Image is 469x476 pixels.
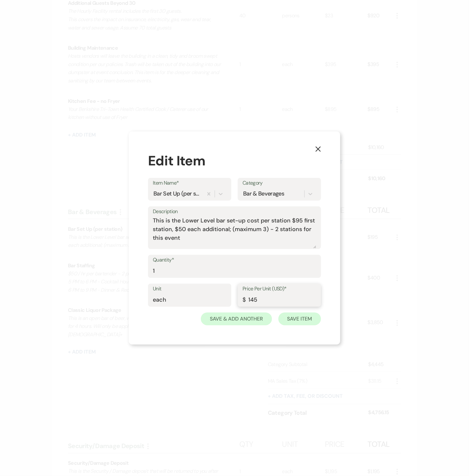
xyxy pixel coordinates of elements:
textarea: This is the Lower Level bar set-up cost per station $95 first station, $50 each additional; (maxi... [153,216,316,248]
div: Bar Set Up (per station) [153,190,201,198]
label: Item Name* [153,179,226,188]
button: Save & Add Another [201,313,272,325]
label: Price Per Unit (USD)* [243,284,316,294]
div: $ [243,296,245,304]
button: Save Item [278,313,321,325]
div: Edit Item [148,151,321,171]
label: Description [153,207,316,216]
label: Quantity* [153,255,316,265]
label: Unit [153,284,226,294]
div: Bar & Beverages [243,190,284,198]
label: Category [243,179,316,188]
